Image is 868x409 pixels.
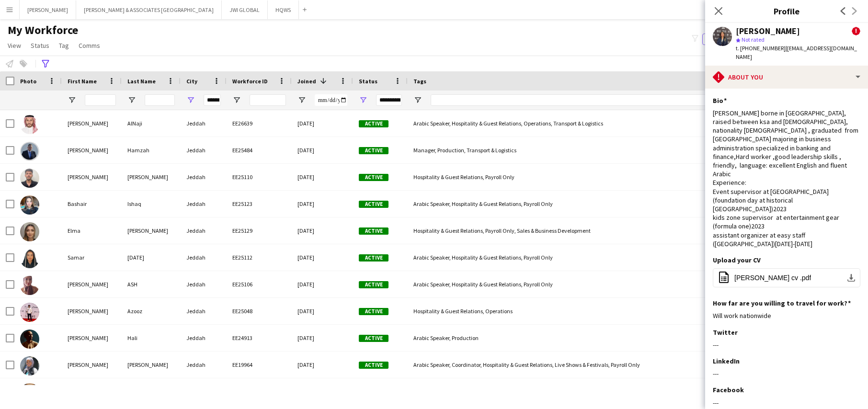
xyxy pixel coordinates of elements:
[122,164,181,190] div: [PERSON_NAME]
[713,386,744,394] h3: Facebook
[79,41,100,50] span: Comms
[75,39,104,52] a: Comms
[27,39,53,52] a: Status
[413,78,426,85] span: Tags
[713,357,740,365] h3: LinkedIn
[227,378,292,405] div: EE16282
[62,298,122,324] div: [PERSON_NAME]
[85,94,116,106] input: First Name Filter Input
[20,195,39,215] img: Bashair Ishaq
[315,94,347,106] input: Joined Filter Input
[122,378,181,405] div: Bahabishi
[181,378,227,405] div: Jeddah
[408,352,806,378] div: Arabic Speaker, Coordinator, Hospitality & Guest Relations, Live Shows & Festivals, Payroll Only
[122,110,181,136] div: AlNaji
[40,58,51,69] app-action-btn: Advanced filters
[227,244,292,271] div: EE25112
[852,27,860,35] span: !
[227,298,292,324] div: EE25048
[55,39,73,52] a: Tag
[297,96,306,104] button: Open Filter Menu
[62,217,122,244] div: Elma
[181,217,227,244] div: Jeddah
[713,311,860,320] div: Will work nationwide
[145,94,175,106] input: Last Name Filter Input
[8,41,21,50] span: View
[292,191,353,217] div: [DATE]
[292,244,353,271] div: [DATE]
[292,217,353,244] div: [DATE]
[227,325,292,351] div: EE24913
[702,34,750,45] button: Everyone5,964
[8,23,78,37] span: My Workforce
[4,39,25,52] a: View
[232,78,268,85] span: Workforce ID
[20,329,39,349] img: Mohammed Hali
[181,137,227,163] div: Jeddah
[413,96,422,104] button: Open Filter Menu
[222,0,268,19] button: JWI GLOBAL
[227,352,292,378] div: EE19964
[20,249,39,268] img: Samar Ramadan
[408,137,806,163] div: Manager, Production, Transport & Logistics
[359,201,388,208] span: Active
[62,378,122,405] div: Shahad
[20,222,39,241] img: Elma Zekovic
[408,378,806,405] div: ADMIN, Financial & HR, Arabic Speaker, Conferences, Ceremonies & Exhibitions, Coordinator, Done B...
[186,96,195,104] button: Open Filter Menu
[736,27,800,35] div: [PERSON_NAME]
[127,96,136,104] button: Open Filter Menu
[122,352,181,378] div: [PERSON_NAME]
[186,78,197,85] span: City
[127,78,156,85] span: Last Name
[359,78,377,85] span: Status
[408,217,806,244] div: Hospitality & Guest Relations, Payroll Only, Sales & Business Development
[122,325,181,351] div: Hali
[250,94,286,106] input: Workforce ID Filter Input
[705,66,868,89] div: About you
[713,109,860,248] div: [PERSON_NAME] borne in [GEOGRAPHIC_DATA], raised between ksa and [DEMOGRAPHIC_DATA], nationality ...
[181,164,227,190] div: Jeddah
[20,276,39,295] img: Haneen ASH
[292,271,353,297] div: [DATE]
[359,335,388,342] span: Active
[62,325,122,351] div: [PERSON_NAME]
[292,352,353,378] div: [DATE]
[227,137,292,163] div: EE25484
[227,191,292,217] div: EE25123
[204,94,221,106] input: City Filter Input
[408,164,806,190] div: Hospitality & Guest Relations, Payroll Only
[20,303,39,322] img: Abdualaziz Azooz
[122,137,181,163] div: Hamzah
[76,0,222,19] button: [PERSON_NAME] & ASSOCIATES [GEOGRAPHIC_DATA]
[62,271,122,297] div: [PERSON_NAME]
[297,78,316,85] span: Joined
[705,5,868,17] h3: Profile
[713,256,761,264] h3: Upload your CV
[431,94,800,106] input: Tags Filter Input
[62,352,122,378] div: [PERSON_NAME]
[227,271,292,297] div: EE25106
[713,369,860,378] div: ---
[181,110,227,136] div: Jeddah
[181,191,227,217] div: Jeddah
[227,110,292,136] div: EE26639
[408,191,806,217] div: Arabic Speaker, Hospitality & Guest Relations, Payroll Only
[408,325,806,351] div: Arabic Speaker, Production
[268,0,299,19] button: HQWS
[292,137,353,163] div: [DATE]
[359,174,388,181] span: Active
[181,271,227,297] div: Jeddah
[359,254,388,261] span: Active
[68,96,76,104] button: Open Filter Menu
[232,96,241,104] button: Open Filter Menu
[227,217,292,244] div: EE25129
[122,191,181,217] div: Ishaq
[20,142,39,161] img: Abdulrahman Hamzah
[359,227,388,235] span: Active
[122,271,181,297] div: ASH
[62,137,122,163] div: [PERSON_NAME]
[359,96,367,104] button: Open Filter Menu
[713,299,851,307] h3: How far are you willing to travel for work?
[292,298,353,324] div: [DATE]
